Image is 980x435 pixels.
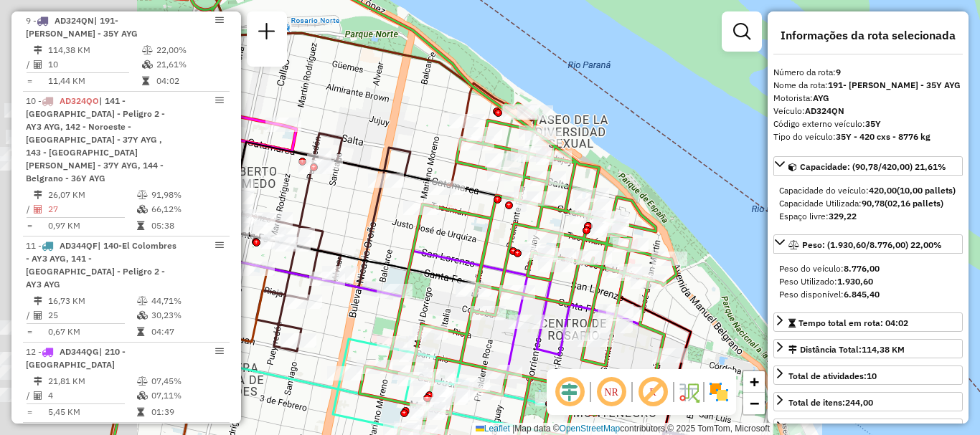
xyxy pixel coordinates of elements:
[34,311,42,320] i: Total de Atividades
[377,284,413,298] div: Atividade não roteirizada - FUNDACION DE LA UNIVERSIDAD NACIONAL DE RO
[865,118,881,129] strong: 35Y
[215,347,224,355] em: Opções
[26,219,33,233] td: =
[151,202,223,216] td: 66,12%
[34,391,42,400] i: Total de Atividades
[472,423,773,435] div: Map data © contributors,© 2025 TomTom, Microsoft
[215,16,224,24] em: Opções
[594,375,628,409] span: Ocultar NR
[60,240,98,251] span: AD344QF
[215,241,224,249] em: Opções
[34,46,42,54] i: Distância Total
[47,43,141,57] td: 114,38 KM
[836,67,841,77] strong: 9
[798,317,908,328] span: Tempo total em rota: 04:02
[773,105,963,118] div: Veículo:
[773,257,963,307] div: Peso: (1.930,60/8.776,00) 22,00%
[677,381,700,403] img: Fluxo de ruas
[137,328,144,336] i: Tempo total em rota
[470,306,506,320] div: Atividade não roteirizada - BROWNIE S.R.L.
[800,161,946,172] span: Capacidade: (90,78/420,00) 21,61%
[26,308,33,322] td: /
[47,374,136,388] td: 21,81 KM
[26,57,33,72] td: /
[137,377,148,386] i: % de utilização do peso
[743,371,765,393] a: Zoom in
[142,60,153,69] i: % de utilização da cubagem
[47,405,136,419] td: 5,45 KM
[137,297,148,305] i: % de utilização do peso
[636,375,670,409] span: Exibir rótulo
[26,74,33,88] td: =
[60,95,99,106] span: AD324QO
[47,57,141,72] td: 10
[137,391,148,400] i: % de utilização da cubagem
[779,263,880,274] span: Peso do veículo:
[743,393,765,414] a: Zoom out
[47,219,136,233] td: 0,97 KM
[151,325,223,339] td: 04:47
[215,96,224,105] em: Opções
[142,46,153,54] i: % de utilização do peso
[34,205,42,214] i: Total de Atividades
[151,188,223,202] td: 91,98%
[137,191,148,199] i: % de utilização do peso
[47,325,136,339] td: 0,67 KM
[26,95,165,183] span: | 141 - [GEOGRAPHIC_DATA] - Peligro 2 - AY3 AYG, 142 - Noroeste - [GEOGRAPHIC_DATA] - 37Y AYG , 1...
[26,325,33,339] td: =
[476,424,510,434] a: Leaflet
[34,191,42,199] i: Distância Total
[788,371,877,381] span: Total de atividades:
[773,66,963,79] div: Número da rota:
[779,184,957,197] div: Capacidade do veículo:
[773,234,963,254] a: Peso: (1.930,60/8.776,00) 22,00%
[26,95,165,183] span: 10 -
[773,156,963,176] a: Capacidade: (90,78/420,00) 21,61%
[836,131,930,142] strong: 35Y - 420 cxs - 8776 kg
[26,388,33,403] td: /
[26,15,138,39] span: 9 -
[151,405,223,419] td: 01:39
[828,80,961,90] strong: 191- [PERSON_NAME] - 35Y AYG
[773,339,963,358] a: Distância Total:114,38 KM
[885,198,943,209] strong: (02,16 pallets)
[156,43,224,57] td: 22,00%
[253,17,281,49] a: Nova sessão e pesquisa
[813,92,829,103] strong: AYG
[773,178,963,229] div: Capacidade: (90,78/420,00) 21,61%
[773,29,963,42] h4: Informações da rota selecionada
[560,424,621,434] a: OpenStreetMap
[829,211,857,221] strong: 329,22
[750,373,759,391] span: +
[773,365,963,385] a: Total de atividades:10
[26,240,176,290] span: | 140-El Colombres - AY3 AYG, 141 - [GEOGRAPHIC_DATA] - Peligro 2 - AY3 AYG
[34,60,42,69] i: Total de Atividades
[137,205,148,214] i: % de utilização da cubagem
[598,304,633,318] div: Atividade não roteirizada - EGIPTO SRL
[399,348,435,362] div: Atividade não roteirizada - Miranda Franco Ezequiel.
[862,344,905,355] span: 114,38 KM
[60,346,99,357] span: AD344QG
[34,377,42,386] i: Distância Total
[773,118,963,130] div: Código externo veículo:
[137,221,144,230] i: Tempo total em rota
[137,311,148,320] i: % de utilização da cubagem
[142,77,149,85] i: Tempo total em rota
[47,74,141,88] td: 11,44 KM
[788,396,873,409] div: Total de itens:
[652,348,688,363] div: Atividade não roteirizada - LUPITA S.R.L.
[151,294,223,308] td: 44,71%
[47,294,136,308] td: 16,73 KM
[779,275,957,288] div: Peso Utilizado:
[151,308,223,322] td: 30,23%
[512,424,514,434] span: |
[707,381,730,403] img: Exibir/Ocultar setores
[844,289,880,300] strong: 6.845,40
[779,197,957,210] div: Capacidade Utilizada:
[156,74,224,88] td: 04:02
[26,240,176,290] span: 11 -
[897,185,956,196] strong: (10,00 pallets)
[137,408,144,416] i: Tempo total em rota
[727,17,756,46] a: Exibir filtros
[591,223,627,237] div: Atividade não roteirizada - SANTARELLI A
